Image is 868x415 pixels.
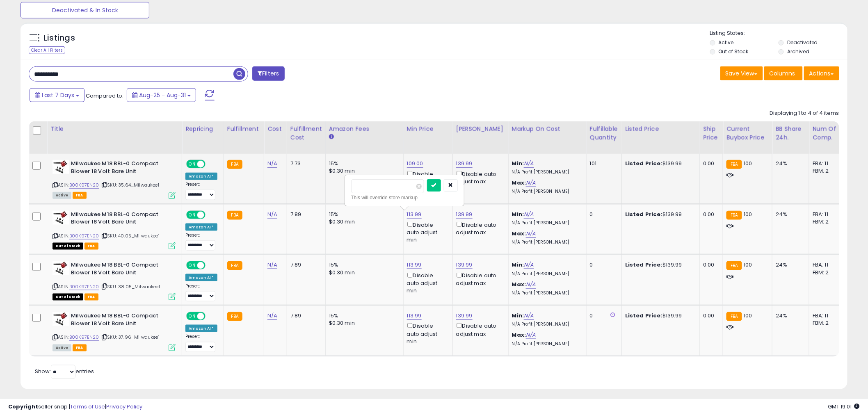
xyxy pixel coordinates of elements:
[703,160,717,167] div: 0.00
[290,261,319,269] div: 7.89
[329,160,397,167] div: 15%
[703,312,717,319] div: 0.00
[185,125,220,133] div: Repricing
[776,211,803,218] div: 24%
[101,283,160,290] span: | SKU: 38.05_Milwaukee1
[290,160,319,167] div: 7.73
[204,161,217,168] span: OFF
[625,312,693,319] div: $139.99
[710,30,847,37] p: Listing States:
[512,169,580,175] p: N/A Profit [PERSON_NAME]
[456,160,473,168] a: 139.99
[456,125,505,133] div: [PERSON_NAME]
[407,125,449,133] div: Min Price
[512,160,524,167] b: Min:
[69,182,99,189] a: B00K97EN20
[456,169,502,185] div: Disable auto adjust max
[53,192,71,199] span: All listings currently available for purchase on Amazon
[590,261,615,269] div: 0
[187,211,197,218] span: ON
[526,331,536,339] a: N/A
[407,169,446,193] div: Disable auto adjust min
[512,220,580,226] p: N/A Profit [PERSON_NAME]
[512,331,526,339] b: Max:
[69,233,99,239] a: B00K97EN20
[770,109,839,117] div: Displaying 1 to 4 of 4 items
[329,319,397,327] div: $0.30 min
[776,261,803,269] div: 24%
[227,211,242,220] small: FBA
[53,344,71,351] span: All listings currently available for purchase on Amazon
[813,125,843,142] div: Num of Comp.
[70,403,105,410] a: Terms of Use
[407,261,422,269] a: 113.99
[512,189,580,194] p: N/A Profit [PERSON_NAME]
[590,211,615,218] div: 0
[512,261,524,269] b: Min:
[512,125,583,133] div: Markup on Cost
[351,194,458,202] div: This will override store markup
[73,192,87,199] span: FBA
[53,294,83,301] span: All listings that are currently out of stock and unavailable for purchase on Amazon
[524,160,534,168] a: N/A
[726,261,742,270] small: FBA
[526,280,536,289] a: N/A
[813,269,840,276] div: FBM: 2
[512,230,526,237] b: Max:
[185,182,217,200] div: Preset:
[252,66,284,81] button: Filters
[204,211,217,218] span: OFF
[744,261,752,269] span: 100
[813,312,840,319] div: FBA: 11
[726,211,742,220] small: FBA
[703,125,720,142] div: Ship Price
[813,319,840,327] div: FBM: 2
[512,179,526,187] b: Max:
[512,280,526,288] b: Max:
[267,210,277,219] a: N/A
[407,220,446,244] div: Disable auto adjust min
[456,261,473,269] a: 139.99
[512,341,580,347] p: N/A Profit [PERSON_NAME]
[329,269,397,276] div: $0.30 min
[329,125,400,133] div: Amazon Fees
[71,312,171,329] b: Milwaukee M18 BBL-0 Compact Blower 18 Volt Bare Unit
[407,210,422,219] a: 113.99
[185,334,217,352] div: Preset:
[776,160,803,167] div: 24%
[524,210,534,219] a: N/A
[127,88,196,102] button: Aug-25 - Aug-31
[69,334,99,341] a: B00K97EN20
[227,312,242,321] small: FBA
[53,261,176,299] div: ASIN:
[73,344,87,351] span: FBA
[85,243,98,250] span: FBA
[329,211,397,218] div: 15%
[719,39,734,46] label: Active
[53,211,69,225] img: 41Nkci2CwfL._SL40_.jpg
[744,210,752,218] span: 100
[8,403,38,410] strong: Copyright
[53,160,176,198] div: ASIN:
[53,243,83,250] span: All listings that are currently out of stock and unavailable for purchase on Amazon
[813,261,840,269] div: FBA: 11
[329,133,334,141] small: Amazon Fees.
[512,239,580,245] p: N/A Profit [PERSON_NAME]
[828,403,860,410] span: 2025-09-8 19:01 GMT
[456,271,502,287] div: Disable auto adjust max
[407,322,446,345] div: Disable auto adjust min
[524,312,534,320] a: N/A
[625,210,662,218] b: Listed Price:
[512,322,580,327] p: N/A Profit [PERSON_NAME]
[35,367,94,375] span: Show: entries
[719,48,749,55] label: Out of Stock
[30,88,85,102] button: Last 7 Days
[512,290,580,296] p: N/A Profit [PERSON_NAME]
[71,160,171,177] b: Milwaukee M18 BBL-0 Compact Blower 18 Volt Bare Unit
[526,179,536,187] a: N/A
[625,261,662,269] b: Listed Price:
[407,160,423,168] a: 109.00
[776,312,803,319] div: 24%
[53,160,69,174] img: 41Nkci2CwfL._SL40_.jpg
[139,91,186,99] span: Aug-25 - Aug-31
